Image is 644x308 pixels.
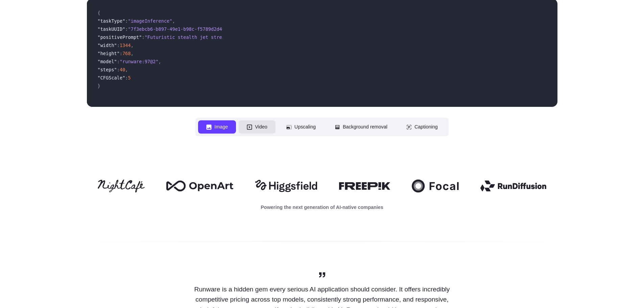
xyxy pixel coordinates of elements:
[172,18,175,24] span: ,
[327,120,396,134] button: Background removal
[117,43,120,48] span: :
[239,120,276,134] button: Video
[98,59,117,64] span: "model"
[159,59,161,64] span: ,
[98,18,125,24] span: "taskType"
[117,67,120,72] span: :
[131,51,134,56] span: ,
[98,26,125,32] span: "taskUUID"
[131,43,134,48] span: ,
[128,18,172,24] span: "imageInference"
[398,120,446,134] button: Captioning
[125,18,128,24] span: :
[120,67,125,72] span: 40
[117,59,120,64] span: :
[120,51,122,56] span: :
[128,75,131,80] span: 5
[120,59,159,64] span: "runware:97@2"
[98,34,142,40] span: "positivePrompt"
[125,67,128,72] span: ,
[128,26,233,32] span: "7f3ebcb6-b897-49e1-b98c-f5789d2d40d7"
[278,120,324,134] button: Upscaling
[145,34,397,40] span: "Futuristic stealth jet streaking through a neon-lit cityscape with glowing purple exhaust"
[87,204,557,211] p: Powering the next generation of AI-native companies
[98,83,100,89] span: }
[120,43,131,48] span: 1344
[125,26,128,32] span: :
[98,75,125,80] span: "CFGScale"
[125,75,128,80] span: :
[98,10,100,16] span: {
[98,67,117,72] span: "steps"
[198,120,236,134] button: Image
[142,34,144,40] span: :
[98,43,117,48] span: "width"
[98,51,120,56] span: "height"
[122,51,131,56] span: 768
